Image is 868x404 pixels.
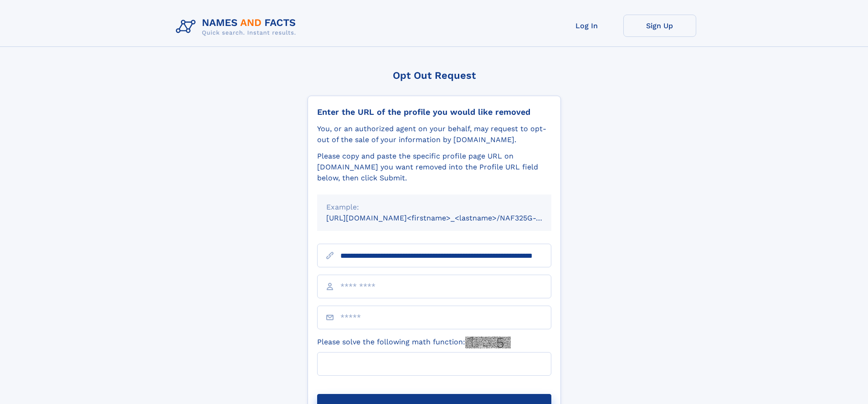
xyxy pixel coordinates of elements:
a: Log In [550,15,623,37]
img: Logo Names and Facts [172,15,303,39]
div: Enter the URL of the profile you would like removed [317,107,551,117]
div: Please copy and paste the specific profile page URL on [DOMAIN_NAME] you want removed into the Pr... [317,151,551,184]
label: Please solve the following math function: [317,337,511,348]
small: [URL][DOMAIN_NAME]<firstname>_<lastname>/NAF325G-xxxxxxxx [326,214,569,222]
div: Example: [326,202,542,213]
div: You, or an authorized agent on your behalf, may request to opt-out of the sale of your informatio... [317,123,551,145]
div: Opt Out Request [308,70,561,81]
a: Sign Up [623,15,696,37]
